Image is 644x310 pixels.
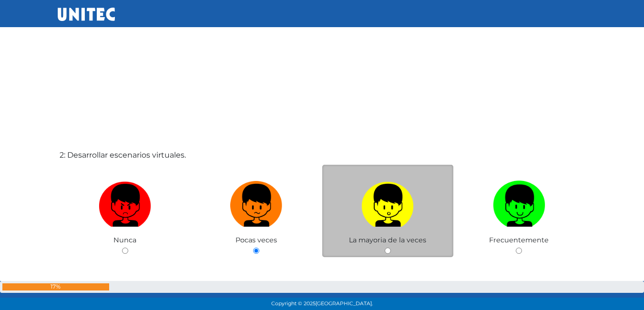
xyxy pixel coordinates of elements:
img: Pocas veces [230,177,283,227]
img: Nunca [99,177,151,227]
span: [GEOGRAPHIC_DATA]. [316,300,373,307]
img: La mayoria de la veces [361,177,414,227]
span: Frecuentemente [489,236,549,244]
img: Frecuentemente [493,177,545,227]
span: La mayoria de la veces [349,236,426,244]
img: UNITEC [58,8,115,21]
div: 17% [2,283,109,290]
span: Pocas veces [235,236,277,244]
label: 2: Desarrollar escenarios virtuales. [60,150,186,161]
span: Nunca [113,236,136,244]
